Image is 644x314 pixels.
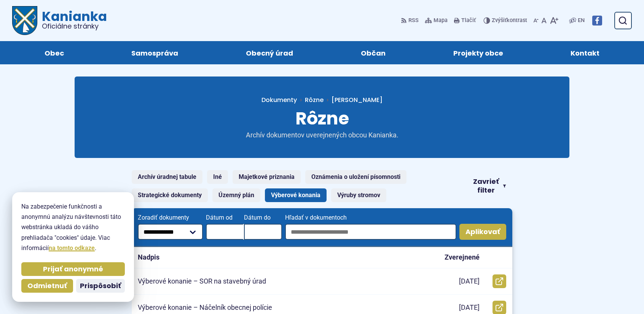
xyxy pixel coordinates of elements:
[544,41,626,64] a: Kontakt
[473,177,500,194] span: Zavrieť filter
[427,41,529,64] a: Projekty obce
[452,13,477,29] button: Tlačiť
[138,224,203,240] select: Zoradiť dokumenty
[578,16,585,25] span: EN
[132,170,202,184] a: Archív úradnej tabule
[246,41,293,64] span: Obecný úrad
[42,23,107,30] span: Oficiálne stránky
[492,18,527,24] span: kontrast
[285,224,456,240] input: Hľadať v dokumentoch
[459,277,480,286] p: [DATE]
[244,214,282,221] span: Dátum do
[207,170,228,184] a: Iné
[131,41,178,64] span: Samospráva
[12,6,107,35] a: Logo Kanianka, prejsť na domovskú stránku.
[45,41,64,64] span: Obec
[492,17,507,24] span: Zvýšiť
[244,224,282,240] input: Dátum do
[453,41,503,64] span: Projekty obce
[138,303,272,312] p: Výberové konanie – Náčelník obecnej polície
[206,214,244,221] span: Dátum od
[408,16,419,25] span: RSS
[434,16,448,25] span: Mapa
[331,188,386,202] a: Výruby stromov
[105,41,205,64] a: Samospráva
[206,224,244,240] input: Dátum od
[532,13,540,29] button: Zmenšiť veľkosť písma
[261,96,305,104] a: Dokumenty
[265,188,327,202] a: Výberové konania
[576,16,586,25] a: EN
[335,41,412,64] a: Občan
[459,303,480,312] p: [DATE]
[461,18,476,24] span: Tlačiť
[332,96,383,104] span: [PERSON_NAME]
[361,41,386,64] span: Občan
[233,170,301,184] a: Majetkové priznania
[220,41,319,64] a: Obecný úrad
[295,106,349,131] span: Rôzne
[138,214,203,221] span: Zoradiť dokumenty
[285,214,456,221] span: Hľadať v dokumentoch
[37,10,107,30] span: Kanianka
[212,188,260,202] a: Územný plán
[49,244,95,252] a: na tomto odkaze
[138,253,159,262] p: Nadpis
[138,277,266,286] p: Výberové konanie – SOR na stavebný úrad
[12,6,37,35] img: Prejsť na domovskú stránku
[548,13,560,29] button: Zväčšiť veľkosť písma
[261,96,297,104] span: Dokumenty
[21,279,73,293] button: Odmietnuť
[459,224,506,240] button: Aplikovať
[483,13,529,29] button: Zvýšiťkontrast
[76,279,125,293] button: Prispôsobiť
[27,282,67,290] span: Odmietnuť
[324,96,383,104] a: [PERSON_NAME]
[445,253,480,262] p: Zverejnené
[21,201,125,253] p: Na zabezpečenie funkčnosti a anonymnú analýzu návštevnosti táto webstránka ukladá do vášho prehli...
[21,262,125,276] button: Prijať anonymné
[423,13,449,29] a: Mapa
[132,188,208,202] a: Strategické dokumenty
[43,265,103,274] span: Prijať anonymné
[540,13,548,29] button: Nastaviť pôvodnú veľkosť písma
[18,41,90,64] a: Obec
[305,96,324,104] a: Rôzne
[592,16,602,26] img: Prejsť na Facebook stránku
[305,170,406,184] a: Oznámenia o uložení písomnosti
[401,13,420,29] a: RSS
[467,177,512,194] button: Zavrieť filter
[231,131,413,140] p: Archív dokumentov uverejnených obcou Kanianka.
[571,41,599,64] span: Kontakt
[80,282,121,290] span: Prispôsobiť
